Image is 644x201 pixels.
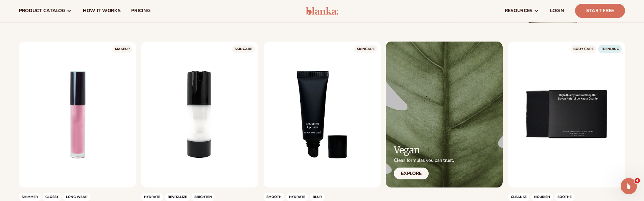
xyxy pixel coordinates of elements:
span: Shimmer [19,193,41,201]
span: resources [505,8,532,14]
span: How It Works [83,8,121,14]
span: BLUR [310,193,325,201]
span: 4 [635,178,640,183]
p: Clean formulas you can trust. [394,157,454,164]
span: product catalog [19,8,65,14]
span: GLOSSY [43,193,61,201]
span: LONG-WEAR [63,193,90,201]
h2: Vegan [394,145,454,155]
span: NOURISH [531,193,553,201]
a: Explore [394,168,429,179]
span: pricing [131,8,150,14]
span: BRIGHTEN [192,193,215,201]
span: LOGIN [550,8,564,14]
span: SOOTHE [555,193,574,201]
span: REVITALIZE [165,193,190,201]
a: Start Free [575,4,625,18]
span: SMOOTH [264,193,284,201]
span: Cleanse [508,193,529,201]
img: logo [306,7,338,15]
span: HYDRATE [141,193,163,201]
span: HYDRATE [286,193,308,201]
iframe: Intercom live chat [621,178,637,194]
